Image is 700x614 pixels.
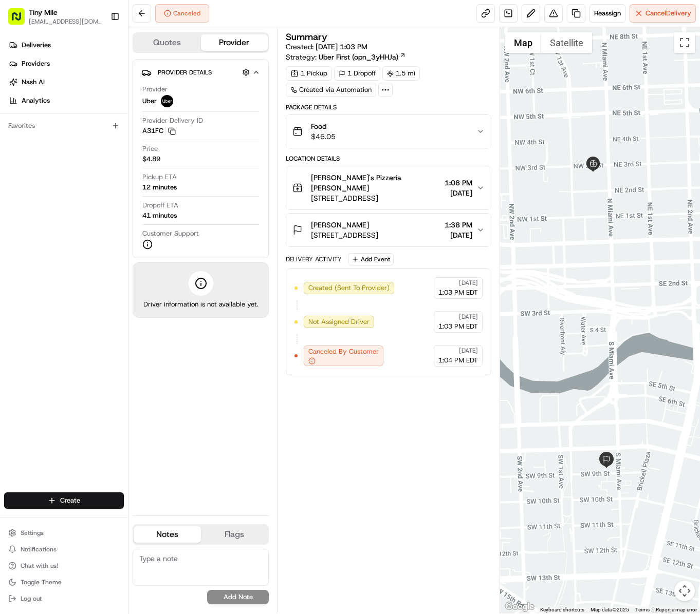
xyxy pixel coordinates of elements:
[591,607,629,612] span: Map data ©2025
[4,492,124,509] button: Create
[22,96,50,105] span: Analytics
[4,4,106,29] button: Tiny Mile[EMAIL_ADDRESS][DOMAIN_NAME]
[630,4,696,23] button: CancelDelivery
[445,178,472,188] span: 1:08 PM
[590,4,625,23] button: Reassign
[161,95,173,107] img: uber-new-logo.jpeg
[4,591,124,606] button: Log out
[142,126,176,136] button: A31FC
[21,150,79,160] span: Knowledge Base
[334,66,380,81] div: 1 Dropoff
[83,146,169,164] a: 💻API Documentation
[142,97,157,106] span: Uber
[438,356,478,365] span: 1:04 PM EDT
[22,59,50,68] span: Providers
[10,151,19,159] div: 📗
[201,34,268,51] button: Provider
[4,74,128,90] a: Nash AI
[4,118,124,134] div: Favorites
[142,116,203,125] span: Provider Delivery ID
[6,146,83,164] a: 📗Knowledge Base
[286,83,376,97] a: Created via Automation
[505,32,541,53] button: Show street map
[21,594,42,603] span: Log out
[503,600,537,613] a: Open this area in Google Maps (opens a new window)
[143,300,259,309] span: Driver information is not available yet.
[459,347,478,355] span: [DATE]
[311,121,336,131] span: Food
[142,211,177,220] div: 41 minutes
[311,230,378,240] span: [STREET_ADDRESS]
[540,606,584,613] button: Keyboard shortcuts
[29,7,58,17] span: Tiny Mile
[142,229,199,238] span: Customer Support
[286,155,491,163] div: Location Details
[22,41,51,50] span: Deliveries
[21,578,62,586] span: Toggle Theme
[286,32,327,42] h3: Summary
[142,85,168,94] span: Provider
[594,9,621,18] span: Reassign
[10,99,29,118] img: 1736555255976-a54dd68f-1ca7-489b-9aae-adbdc363a1c4
[656,607,697,612] a: Report a map error
[308,317,370,327] span: Not Assigned Driver
[311,172,440,193] span: [PERSON_NAME]'s Pizzeria [PERSON_NAME]
[142,201,178,210] span: Dropoff ETA
[72,175,124,183] a: Powered byPylon
[134,34,201,51] button: Quotes
[22,78,45,87] span: Nash AI
[674,581,695,601] button: Map camera controls
[175,102,187,114] button: Start new chat
[459,313,478,321] span: [DATE]
[308,347,379,356] span: Canceled By Customer
[4,559,124,573] button: Chat with us!
[286,166,491,209] button: [PERSON_NAME]'s Pizzeria [PERSON_NAME][STREET_ADDRESS]1:08 PM[DATE]
[382,66,420,81] div: 1.5 mi
[286,115,491,148] button: Food$46.05
[142,144,158,153] span: Price
[4,37,128,53] a: Deliveries
[438,322,478,331] span: 1:03 PM EDT
[35,109,130,118] div: We're available if you need us!
[142,172,177,182] span: Pickup ETA
[646,9,691,18] span: Cancel Delivery
[4,575,124,589] button: Toggle Theme
[4,55,128,72] a: Providers
[286,255,342,263] div: Delivery Activity
[459,279,478,287] span: [DATE]
[29,17,102,26] span: [EMAIL_ADDRESS][DOMAIN_NAME]
[319,52,398,62] span: Uber First (opn_3yHHJa)
[4,542,124,557] button: Notifications
[10,42,187,59] p: Welcome 👋
[87,151,95,159] div: 💻
[4,92,128,109] a: Analytics
[311,220,369,230] span: [PERSON_NAME]
[311,193,440,203] span: [STREET_ADDRESS]
[286,214,491,246] button: [PERSON_NAME][STREET_ADDRESS]1:38 PM[DATE]
[286,52,406,62] div: Strategy:
[445,230,472,240] span: [DATE]
[445,220,472,230] span: 1:38 PM
[97,150,165,160] span: API Documentation
[158,68,212,76] span: Provider Details
[674,32,695,53] button: Toggle fullscreen view
[10,11,31,32] img: Nash
[155,4,209,23] button: Canceled
[35,99,169,109] div: Start new chat
[348,253,394,265] button: Add Event
[4,526,124,540] button: Settings
[21,562,58,570] span: Chat with us!
[445,188,472,198] span: [DATE]
[142,183,177,192] div: 12 minutes
[201,526,268,543] button: Flags
[21,529,44,537] span: Settings
[286,66,332,81] div: 1 Pickup
[635,607,650,612] a: Terms (opens in new tab)
[141,64,260,81] button: Provider Details
[60,496,80,505] span: Create
[438,288,478,297] span: 1:03 PM EDT
[27,67,170,78] input: Clear
[308,283,390,293] span: Created (Sent To Provider)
